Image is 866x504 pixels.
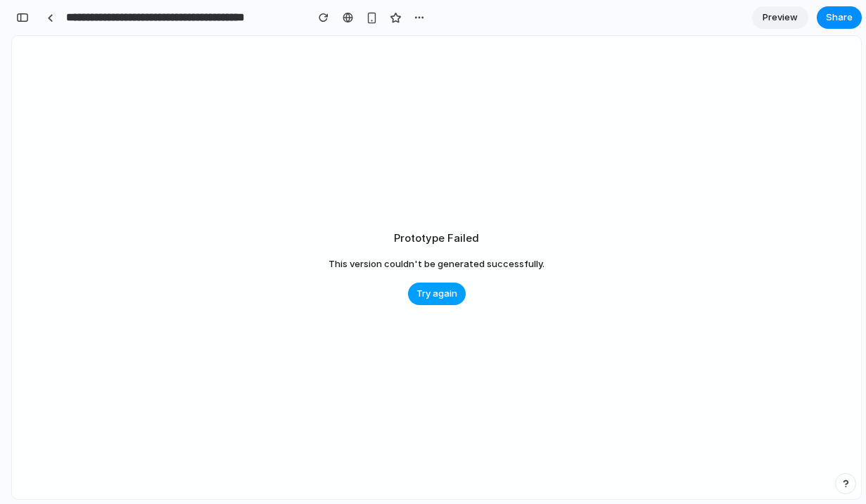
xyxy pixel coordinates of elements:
span: Share [826,11,853,25]
span: Try again [416,287,457,301]
span: Preview [763,11,798,25]
button: Try again [408,283,466,305]
span: This version couldn't be generated successfully. [329,257,545,271]
a: Preview [752,6,808,29]
button: Share [817,6,862,29]
h2: Prototype Failed [394,231,479,247]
